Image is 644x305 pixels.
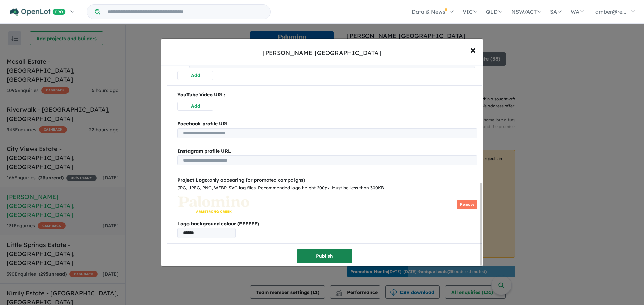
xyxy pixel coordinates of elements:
[177,148,231,154] b: Instagram profile URL
[297,249,352,263] button: Publish
[177,121,229,127] b: Facebook profile URL
[177,102,213,111] button: Add
[102,5,269,19] input: Try estate name, suburb, builder or developer
[10,8,66,16] img: Openlot PRO Logo White
[177,177,208,183] b: Project Logo
[470,42,476,57] span: ×
[595,8,626,15] span: amber@re...
[263,49,381,57] div: [PERSON_NAME][GEOGRAPHIC_DATA]
[177,184,477,192] div: JPG, JPEG, PNG, WEBP, SVG log files. Recommended logo height 200px. Must be less than 300KB
[177,195,250,215] img: Palomino.png
[177,220,477,228] b: Logo background colour (FFFFFF)
[177,71,213,80] button: Add
[457,200,477,209] button: Remove
[177,91,477,99] p: YouTube Video URL:
[177,176,477,184] div: (only appearing for promoted campaigns)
